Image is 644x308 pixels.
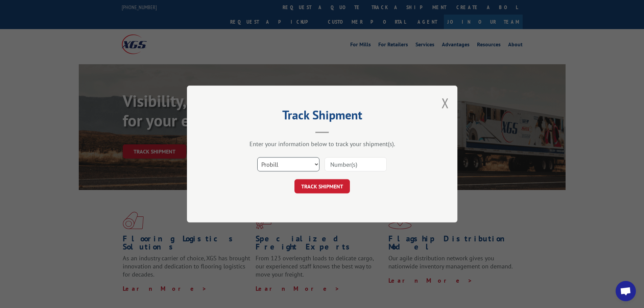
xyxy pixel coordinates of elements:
button: Close modal [442,94,449,112]
div: Enter your information below to track your shipment(s). [221,140,424,148]
h2: Track Shipment [221,110,424,123]
a: Open chat [616,281,636,301]
button: TRACK SHIPMENT [294,179,350,193]
input: Number(s) [325,157,387,171]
